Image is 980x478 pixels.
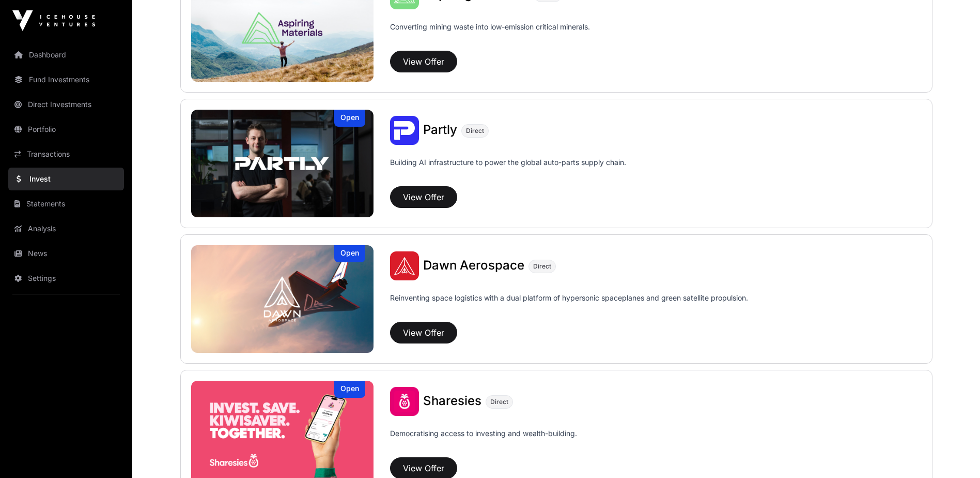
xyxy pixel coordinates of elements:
[423,259,524,273] a: Dawn Aerospace
[8,267,124,290] a: Settings
[8,68,124,91] a: Fund Investments
[334,245,365,262] div: Open
[8,192,124,215] a: Statements
[390,116,419,145] img: Partly
[390,251,419,280] img: Dawn Aerospace
[423,393,481,408] span: Sharesies
[12,10,95,31] img: Icehouse Ventures Logo
[8,93,124,116] a: Direct Investments
[8,43,124,66] a: Dashboard
[8,143,124,166] a: Transactions
[466,127,484,135] span: Direct
[191,245,374,353] img: Dawn Aerospace
[423,124,457,137] a: Partly
[490,398,508,406] span: Direct
[390,157,626,182] p: Building AI infrastructure to power the global auto-parts supply chain.
[8,168,124,190] a: Invest
[928,428,980,478] iframe: Chat Widget
[390,293,748,318] p: Reinventing space logistics with a dual platform of hypersonic spaceplanes and green satellite pr...
[334,381,365,398] div: Open
[390,22,590,47] p: Converting mining waste into low-emission critical minerals.
[533,262,551,271] span: Direct
[191,110,374,217] img: Partly
[390,387,419,416] img: Sharesies
[390,322,457,343] button: View Offer
[390,428,577,453] p: Democratising access to investing and wealth-building.
[8,118,124,141] a: Portfolio
[191,110,374,217] a: PartlyOpen
[390,51,457,72] button: View Offer
[191,245,374,353] a: Dawn AerospaceOpen
[423,122,457,137] span: Partly
[423,395,481,408] a: Sharesies
[390,186,457,208] button: View Offer
[334,110,365,127] div: Open
[8,217,124,240] a: Analysis
[423,258,524,273] span: Dawn Aerospace
[8,242,124,265] a: News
